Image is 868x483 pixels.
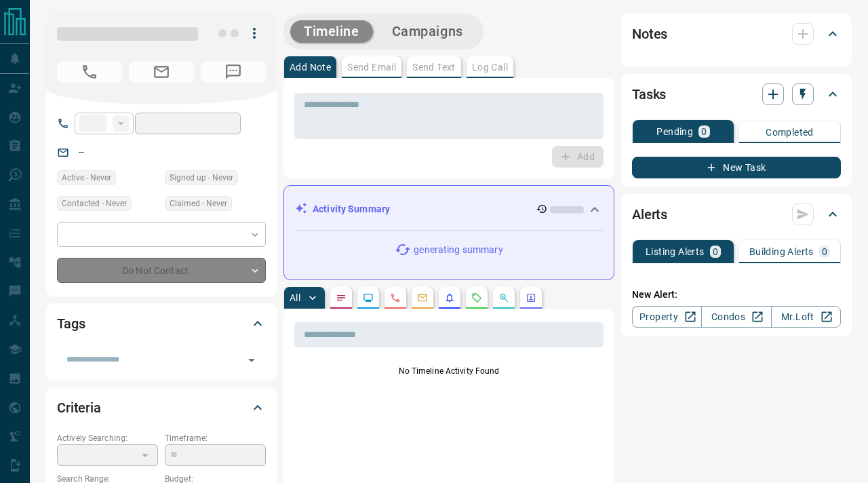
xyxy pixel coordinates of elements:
h2: Criteria [57,397,101,419]
svg: Notes [336,292,347,303]
p: Building Alerts [749,247,814,256]
svg: Calls [390,292,401,303]
a: Mr.Loft [771,306,841,328]
div: Activity Summary [295,197,603,222]
p: Listing Alerts [646,247,705,256]
p: No Timeline Activity Found [294,365,604,377]
p: All [290,293,300,303]
button: Timeline [290,20,373,43]
button: Campaigns [378,20,477,43]
span: Contacted - Never [62,197,127,210]
div: Tasks [632,78,841,111]
p: Add Note [290,62,331,72]
svg: Lead Browsing Activity [363,292,374,303]
span: Signed up - Never [170,171,233,185]
span: No Email [129,61,194,83]
button: New Task [632,157,841,178]
span: Active - Never [62,171,111,185]
div: Do Not Contact [57,258,266,283]
p: generating summary [414,243,502,257]
p: 0 [701,127,707,136]
svg: Opportunities [498,292,509,303]
span: No Number [57,61,122,83]
svg: Emails [417,292,428,303]
p: Actively Searching: [57,432,158,444]
div: Criteria [57,391,266,424]
h2: Alerts [632,204,667,225]
div: Alerts [632,198,841,231]
p: New Alert: [632,288,841,302]
p: Activity Summary [313,202,390,216]
span: Claimed - Never [170,197,227,210]
p: Timeframe: [165,432,266,444]
h2: Notes [632,23,667,45]
div: Notes [632,18,841,50]
p: Pending [656,127,693,136]
h2: Tags [57,313,85,334]
h2: Tasks [632,83,666,105]
div: Tags [57,307,266,340]
p: Completed [766,128,814,137]
svg: Requests [471,292,482,303]
p: 0 [822,247,827,256]
a: Condos [701,306,771,328]
svg: Agent Actions [526,292,536,303]
p: 0 [713,247,718,256]
button: Open [242,351,261,370]
svg: Listing Alerts [444,292,455,303]
span: No Number [201,61,266,83]
a: -- [79,147,84,157]
a: Property [632,306,702,328]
